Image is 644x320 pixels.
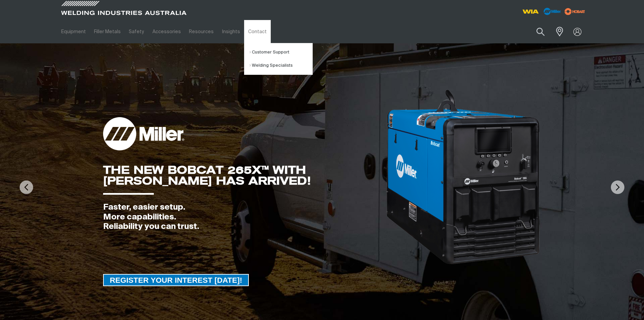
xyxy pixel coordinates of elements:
a: Insights [218,20,244,43]
a: Safety [125,20,148,43]
img: PrevArrow [20,180,33,194]
a: Equipment [57,20,90,43]
a: Resources [185,20,218,43]
a: Filler Metals [90,20,125,43]
a: Welding Specialists [249,59,312,72]
a: Accessories [148,20,185,43]
a: Contact [244,20,271,43]
ul: Contact Submenu [244,43,313,75]
span: REGISTER YOUR INTEREST [DATE]! [104,274,248,286]
div: THE NEW BOBCAT 265X™ WITH [PERSON_NAME] HAS ARRIVED! [103,165,385,186]
button: Search products [529,24,552,40]
img: miller [563,6,587,17]
a: REGISTER YOUR INTEREST TODAY! [103,274,249,286]
div: Faster, easier setup. More capabilities. Reliability you can trust. [103,202,385,232]
input: Product name or item number... [520,24,552,40]
nav: Main [57,20,455,43]
img: NextArrow [611,180,624,194]
a: Customer Support [249,46,312,59]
